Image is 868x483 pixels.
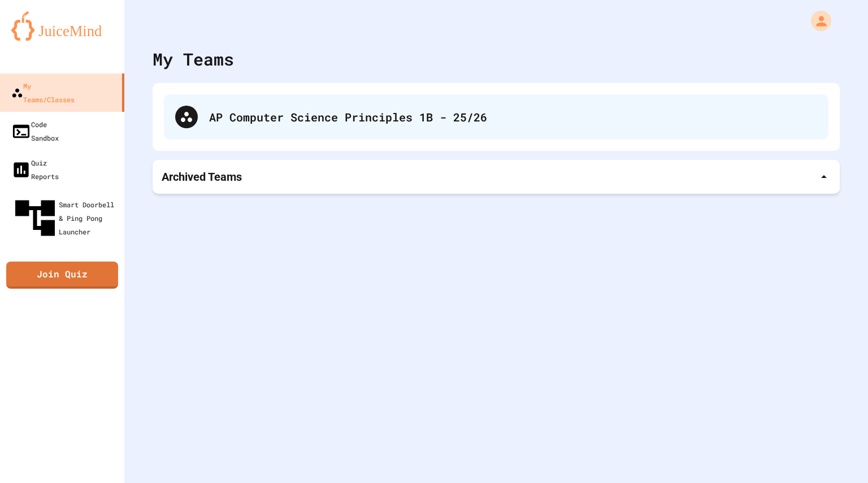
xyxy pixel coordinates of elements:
[11,194,120,242] div: Smart Doorbell & Ping Pong Launcher
[162,169,242,185] p: Archived Teams
[164,94,828,140] div: AP Computer Science Principles 1B - 25/26
[11,11,113,41] img: logo-orange.svg
[11,118,59,145] div: Code Sandbox
[153,46,234,72] div: My Teams
[11,79,75,106] div: My Teams/Classes
[209,108,817,125] div: AP Computer Science Principles 1B - 25/26
[11,156,59,183] div: Quiz Reports
[799,8,834,34] div: My Account
[6,262,118,289] a: Join Quiz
